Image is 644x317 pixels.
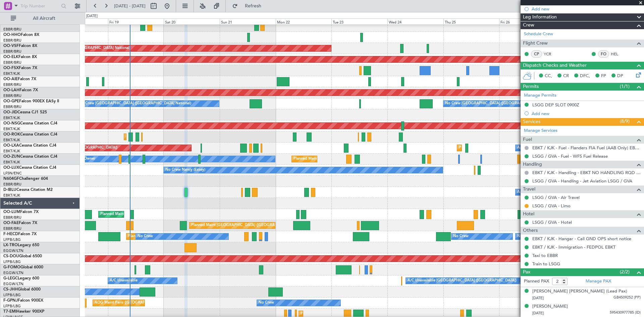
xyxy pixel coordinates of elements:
[3,210,39,214] a: OO-LUMFalcon 7X
[620,268,630,275] span: (2/2)
[3,248,23,253] a: EGGW/LTN
[3,133,57,137] a: OO-ROKCessna Citation CJ4
[114,3,146,9] span: [DATE] - [DATE]
[523,186,535,193] span: Travel
[610,310,641,316] span: 595430977785 (ID)
[545,73,552,80] span: CC,
[3,177,19,181] span: N604GF
[165,165,205,175] div: No Crew Nancy (Essey)
[86,13,98,19] div: [DATE]
[3,177,48,181] a: N604GFChallenger 604
[532,244,615,250] a: EBKT / KJK - Immigration - FEDPOL EBKT
[3,182,21,187] a: EBBR/BRU
[3,166,56,170] a: OO-LUXCessna Citation CJ4
[3,149,20,154] a: EBKT/KJK
[523,21,534,29] span: Crew
[613,295,641,301] span: GB4509252 (PP)
[3,55,37,59] a: OO-ELKFalcon 8X
[79,99,191,109] div: No Crew [GEOGRAPHIC_DATA] ([GEOGRAPHIC_DATA] National)
[532,153,608,159] a: LSGG / GVA - Fuel - WFS Fuel Release
[3,60,21,65] a: EBBR/BRU
[3,93,21,98] a: EBBR/BRU
[3,110,17,114] span: OO-JID
[544,51,559,57] a: YCR
[3,88,19,92] span: OO-LAH
[3,44,37,48] a: OO-VSFFalcon 8X
[532,6,641,12] div: Add new
[3,304,21,309] a: LFPB/LBG
[524,127,557,134] a: Manage Services
[3,44,19,48] span: OO-VSF
[3,121,57,125] a: OO-NSGCessna Citation CJ4
[445,99,557,109] div: No Crew [GEOGRAPHIC_DATA] ([GEOGRAPHIC_DATA] National)
[531,50,542,58] div: CP
[3,287,18,292] span: CS-JHH
[331,18,387,24] div: Tue 23
[459,143,537,153] div: Planned Maint Kortrijk-[GEOGRAPHIC_DATA]
[3,144,19,148] span: OO-LXA
[3,138,20,143] a: EBKT/KJK
[3,210,20,214] span: OO-LUM
[524,278,549,285] label: Planned PAX
[532,195,580,200] a: LSGG / GVA - Air Travel
[532,253,558,258] a: Taxi to EBBR
[598,50,609,58] div: FO
[532,111,641,116] div: Add new
[3,193,20,198] a: EBKT/KJK
[523,161,542,168] span: Handling
[523,136,532,144] span: Fuel
[3,99,59,103] a: OO-GPEFalcon 900EX EASy II
[532,261,560,267] a: Train to LSGG
[3,310,16,314] span: T7-EMI
[3,38,21,43] a: EBBR/BRU
[3,310,44,314] a: T7-EMIHawker 900XP
[3,171,22,176] a: LFSN/ENC
[3,104,21,109] a: EBBR/BRU
[3,33,39,37] a: OO-HHOFalcon 8X
[3,155,20,159] span: OO-ZUN
[580,73,590,80] span: DFC,
[453,231,469,242] div: No Crew
[532,102,579,108] div: LSGG DEP SLOT 0900Z
[611,51,626,57] a: HEL
[3,77,18,81] span: OO-AIE
[586,278,611,285] a: Manage PAX
[620,83,630,90] span: (1/1)
[3,276,39,280] a: G-LEGCLegacy 600
[3,254,19,258] span: CS-DOU
[7,13,73,24] button: All Aircraft
[523,210,534,218] span: Hotel
[523,62,587,69] span: Dispatch Checks and Weather
[532,288,627,295] div: [PERSON_NAME] [PERSON_NAME] (Lead Pax)
[3,144,56,148] a: OO-LXACessna Citation CJ4
[3,110,47,114] a: OO-JIDCessna CJ1 525
[128,231,234,242] div: Planned Maint [GEOGRAPHIC_DATA] ([GEOGRAPHIC_DATA])
[523,118,540,126] span: Services
[532,203,571,209] a: LSGG / GVA - Limo
[3,27,21,32] a: EBBR/BRU
[259,298,274,308] div: No Crew
[3,232,18,236] span: F-HECD
[110,276,138,286] div: A/C Unavailable
[3,66,19,70] span: OO-FSX
[3,293,21,298] a: LFPB/LBG
[3,33,21,37] span: OO-HHO
[3,215,21,220] a: EBBR/BRU
[443,18,499,24] div: Thu 25
[191,220,313,230] div: Planned Maint [GEOGRAPHIC_DATA] ([GEOGRAPHIC_DATA] National)
[276,18,332,24] div: Mon 22
[84,154,95,164] div: Owner
[3,49,21,54] a: EBBR/BRU
[20,1,59,11] input: Trip Number
[108,18,164,24] div: Fri 19
[532,219,572,225] a: LSGG / GVA - Hotel
[532,311,544,316] span: [DATE]
[3,226,21,231] a: EBBR/BRU
[3,82,21,87] a: EBBR/BRU
[3,270,23,275] a: EGGW/LTN
[3,188,53,192] a: D-IBLUCessna Citation M2
[126,132,204,142] div: Planned Maint Kortrijk-[GEOGRAPHIC_DATA]
[620,118,630,125] span: (8/9)
[517,231,533,242] div: No Crew
[532,296,544,301] span: [DATE]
